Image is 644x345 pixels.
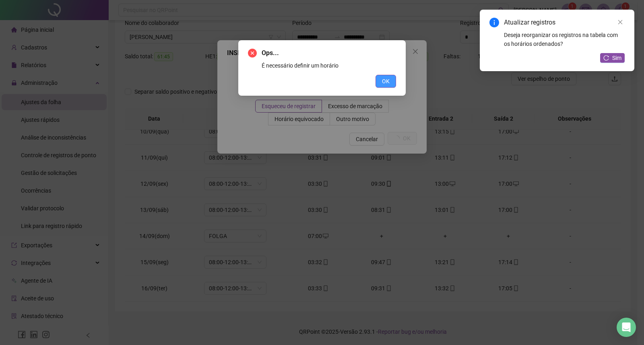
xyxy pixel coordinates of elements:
div: Open Intercom Messenger [617,318,636,337]
span: info-circle [489,18,499,27]
span: close-circle [248,49,257,57]
div: Deseja reorganizar os registros na tabela com os horários ordenados? [504,31,625,48]
span: Sim [612,53,621,62]
a: Close [616,18,625,27]
span: Ops... [262,48,396,58]
div: Atualizar registros [504,18,625,27]
span: OK [382,77,390,86]
div: É necessário definir um horário [262,61,396,70]
button: Sim [600,53,625,63]
button: OK [376,75,396,88]
span: reload [603,55,609,61]
span: close [617,19,623,25]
